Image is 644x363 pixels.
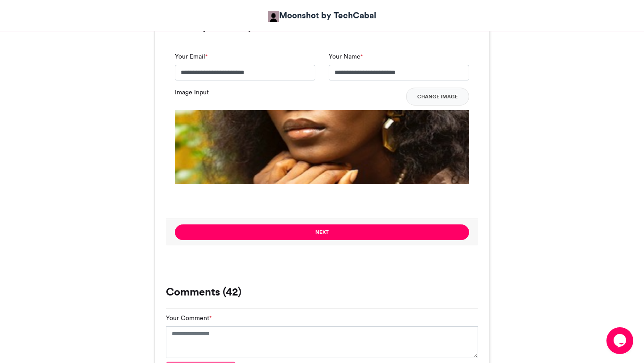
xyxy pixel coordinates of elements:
[268,11,279,22] img: Moonshot by TechCabal
[606,327,635,354] iframe: chat widget
[329,52,363,61] label: Your Name
[175,88,209,97] label: Image Input
[268,9,376,22] a: Moonshot by TechCabal
[406,88,469,106] button: Change Image
[175,224,469,240] button: Next
[175,52,208,61] label: Your Email
[166,287,478,297] h3: Comments (42)
[166,21,478,32] h3: Create your entry below
[166,313,212,323] label: Your Comment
